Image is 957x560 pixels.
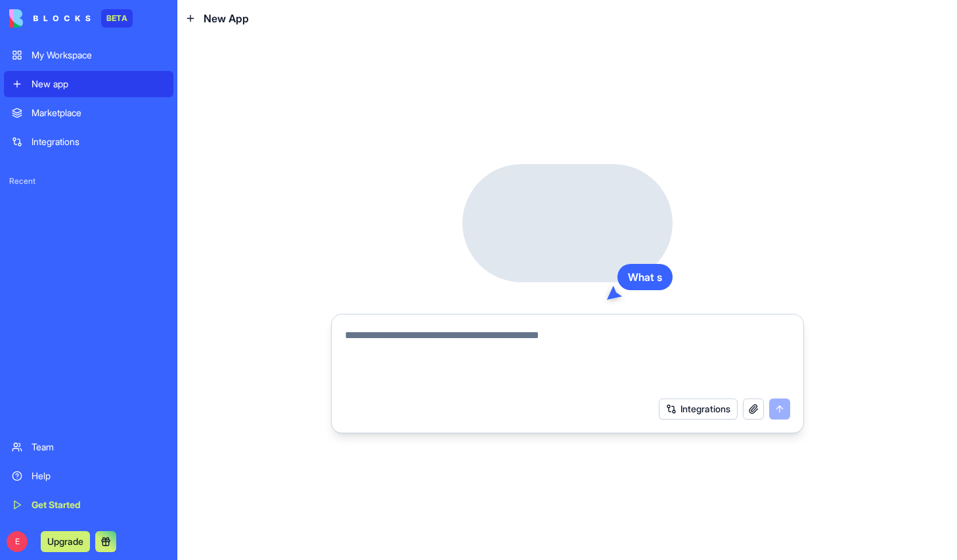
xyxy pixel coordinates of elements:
[41,531,90,552] button: Upgrade
[7,531,28,552] span: E
[32,77,166,91] div: New app
[659,398,738,420] button: Integrations
[4,129,173,155] a: Integrations
[32,135,166,148] div: Integrations
[9,9,91,28] img: logo
[32,49,166,62] div: My Workspace
[41,534,90,548] a: Upgrade
[4,463,173,489] a: Help
[4,42,173,68] a: My Workspace
[32,469,166,483] div: Help
[9,9,133,28] a: BETA
[4,71,173,97] a: New app
[4,176,173,186] span: Recent
[101,9,133,28] div: BETA
[32,441,166,454] div: Team
[4,434,173,460] a: Team
[32,106,166,119] div: Marketplace
[4,492,173,518] a: Get Started
[32,498,166,511] div: Get Started
[4,100,173,126] a: Marketplace
[617,264,673,290] div: What s
[204,11,249,26] span: New App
